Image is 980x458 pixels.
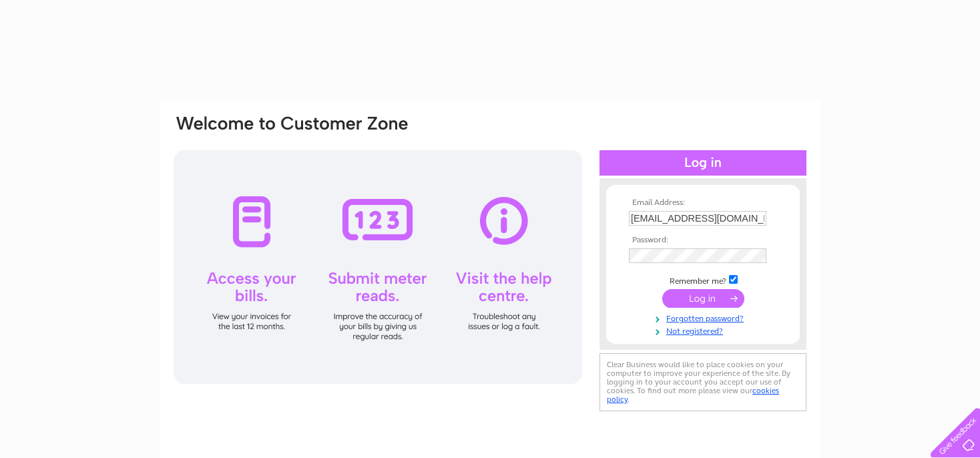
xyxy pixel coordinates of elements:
[599,353,806,411] div: Clear Business would like to place cookies on your computer to improve your experience of the sit...
[662,289,744,308] input: Submit
[607,386,779,404] a: cookies policy
[626,236,780,245] th: Password:
[629,324,780,336] a: Not registered?
[626,273,780,286] td: Remember me?
[626,198,780,208] th: Email Address:
[629,311,780,324] a: Forgotten password?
